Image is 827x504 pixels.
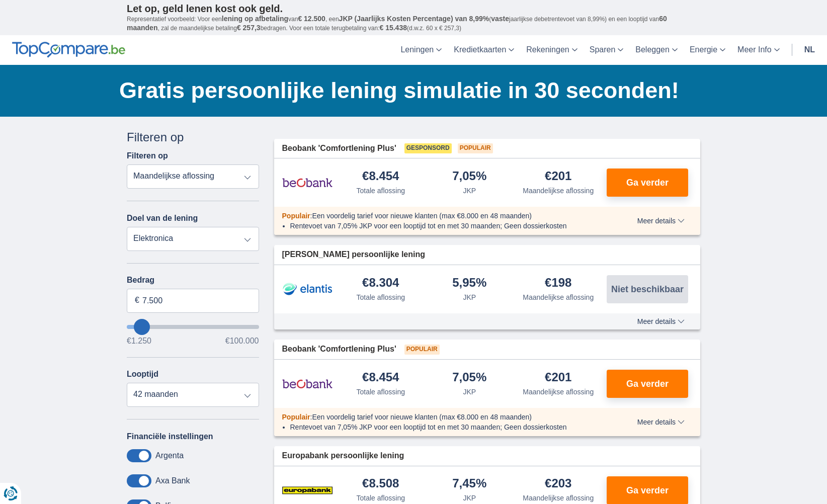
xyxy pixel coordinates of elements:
[356,186,405,196] div: Totale aflossing
[523,186,594,196] div: Maandelijkse aflossing
[127,337,151,345] span: €1.250
[127,432,213,441] label: Financiële instellingen
[127,15,667,32] span: 60 maanden
[452,170,486,184] div: 7,05%
[274,412,609,422] div: :
[290,221,601,231] li: Rentevoet van 7,05% JKP voor een looptijd tot en met 30 maanden; Geen dossierkosten
[731,35,786,65] a: Meer Info
[237,24,261,32] span: € 257,3
[282,170,333,195] img: product.pl.alt Beobank
[290,422,601,432] li: Rentevoet van 7,05% JKP voor een looptijd tot en met 30 maanden; Geen dossierkosten
[637,418,685,426] span: Meer details
[356,292,405,302] div: Totale aflossing
[523,493,594,503] div: Maandelijkse aflossing
[282,450,404,462] span: Europabank persoonlijke lening
[523,292,594,302] div: Maandelijkse aflossing
[463,186,476,196] div: JKP
[362,477,399,491] div: €8.508
[637,318,685,325] span: Meer details
[298,15,325,23] span: € 12.500
[404,143,452,153] span: Gesponsord
[225,337,259,345] span: €100.000
[523,387,594,397] div: Maandelijkse aflossing
[356,493,405,503] div: Totale aflossing
[312,413,532,421] span: Een voordelig tarief voor nieuwe klanten (max €8.000 en 48 maanden)
[463,387,476,397] div: JKP
[282,344,396,355] span: Beobank 'Comfortlening Plus'
[458,143,493,153] span: Populair
[362,277,399,290] div: €8.304
[282,143,396,154] span: Beobank 'Comfortlening Plus'
[155,451,184,460] label: Argenta
[339,15,489,23] span: JKP (Jaarlijks Kosten Percentage) van 8,99%
[463,493,476,503] div: JKP
[127,129,259,146] div: Filteren op
[607,169,688,197] button: Ga verder
[452,371,486,385] div: 7,05%
[630,418,692,426] button: Meer details
[404,345,440,355] span: Populair
[626,486,669,495] span: Ga verder
[362,170,399,184] div: €8.454
[611,285,684,294] span: Niet beschikbaar
[448,35,520,65] a: Kredietkaarten
[282,413,310,421] span: Populair
[545,170,571,184] div: €201
[135,295,139,306] span: €
[545,277,571,290] div: €198
[394,35,448,65] a: Leningen
[282,371,333,396] img: product.pl.alt Beobank
[12,42,125,58] img: TopCompare
[463,292,476,302] div: JKP
[626,178,669,187] span: Ga verder
[127,151,168,160] label: Filteren op
[127,214,198,223] label: Doel van de lening
[630,317,692,325] button: Meer details
[798,35,821,65] a: nl
[584,35,630,65] a: Sparen
[607,275,688,303] button: Niet beschikbaar
[222,15,288,23] span: lening op afbetaling
[312,212,532,220] span: Een voordelig tarief voor nieuwe klanten (max €8.000 en 48 maanden)
[282,249,425,261] span: [PERSON_NAME] persoonlijke lening
[545,477,571,491] div: €203
[637,217,685,224] span: Meer details
[274,211,609,221] div: :
[356,387,405,397] div: Totale aflossing
[452,277,486,290] div: 5,95%
[127,325,259,329] input: wantToBorrow
[520,35,583,65] a: Rekeningen
[626,379,669,388] span: Ga verder
[127,370,158,379] label: Looptijd
[127,3,700,15] p: Let op, geld lenen kost ook geld.
[452,477,486,491] div: 7,45%
[379,24,407,32] span: € 15.438
[545,371,571,385] div: €201
[362,371,399,385] div: €8.454
[607,370,688,398] button: Ga verder
[282,277,333,302] img: product.pl.alt Elantis
[127,276,259,285] label: Bedrag
[630,217,692,225] button: Meer details
[491,15,509,23] span: vaste
[629,35,684,65] a: Beleggen
[155,476,190,485] label: Axa Bank
[684,35,731,65] a: Energie
[127,15,700,33] p: Representatief voorbeeld: Voor een van , een ( jaarlijkse debetrentevoet van 8,99%) en een loopti...
[282,478,333,503] img: product.pl.alt Europabank
[282,212,310,220] span: Populair
[119,75,700,106] h1: Gratis persoonlijke lening simulatie in 30 seconden!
